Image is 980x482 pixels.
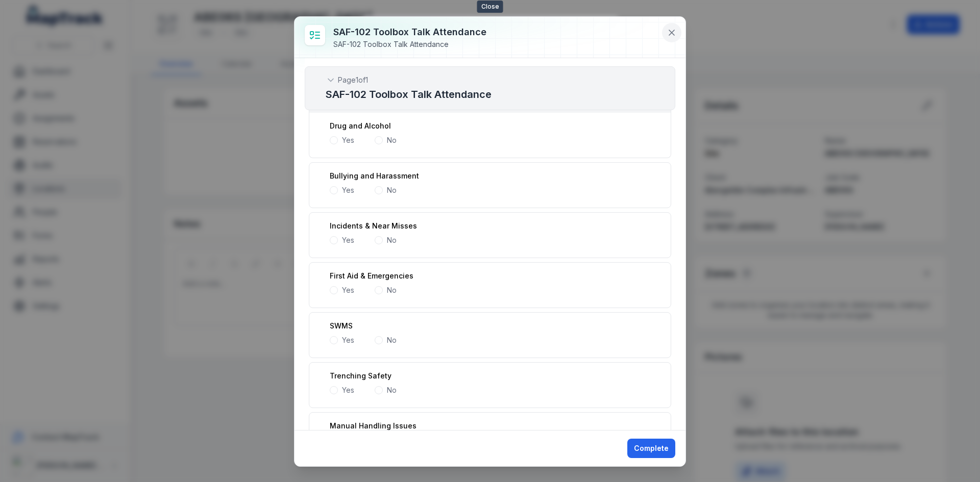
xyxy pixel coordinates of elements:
label: Trenching Safety [330,371,391,381]
label: Manual Handling Issues [330,421,416,431]
span: Page 1 of 1 [338,75,368,85]
label: No [387,235,397,245]
label: Yes [342,135,354,145]
label: Yes [342,285,354,295]
label: No [387,385,397,395]
span: Close [477,1,503,13]
div: SAF-102 Toolbox Talk Attendance [333,39,486,49]
label: Yes [342,185,354,195]
h2: SAF-102 Toolbox Talk Attendance [326,87,654,102]
h3: SAF-102 Toolbox Talk Attendance [333,25,486,39]
label: Bullying and Harassment [330,171,419,181]
label: First Aid & Emergencies [330,271,413,281]
label: No [387,335,397,345]
button: Complete [627,439,675,458]
label: Drug and Alcohol [330,121,391,131]
label: Yes [342,335,354,345]
label: Yes [342,235,354,245]
label: Incidents & Near Misses [330,221,417,231]
label: No [387,135,397,145]
label: No [387,185,397,195]
label: Yes [342,385,354,395]
label: No [387,285,397,295]
label: SWMS [330,321,353,331]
